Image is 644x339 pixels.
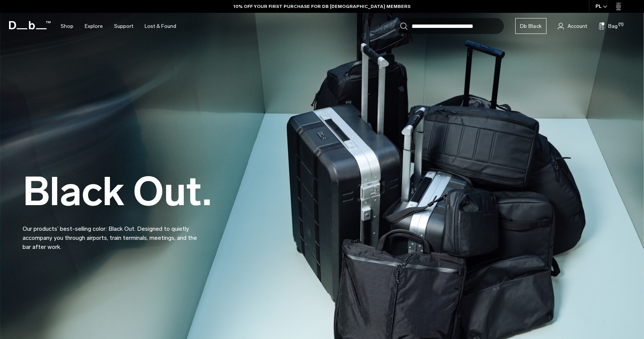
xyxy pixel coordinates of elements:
[23,215,203,252] p: Our products’ best-selling color: Black Out. Designed to quietly accompany you through airports, ...
[568,22,587,30] span: Account
[55,13,182,40] nav: Main Navigation
[558,21,587,31] a: Account
[515,18,546,34] a: Db Black
[85,13,103,40] a: Explore
[598,21,618,31] button: Bag (1)
[23,172,212,212] h2: Black Out.
[114,13,133,40] a: Support
[61,13,73,40] a: Shop
[145,13,176,40] a: Lost & Found
[618,21,624,28] span: (1)
[608,22,618,30] span: Bag
[233,3,411,10] a: 10% OFF YOUR FIRST PURCHASE FOR DB [DEMOGRAPHIC_DATA] MEMBERS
